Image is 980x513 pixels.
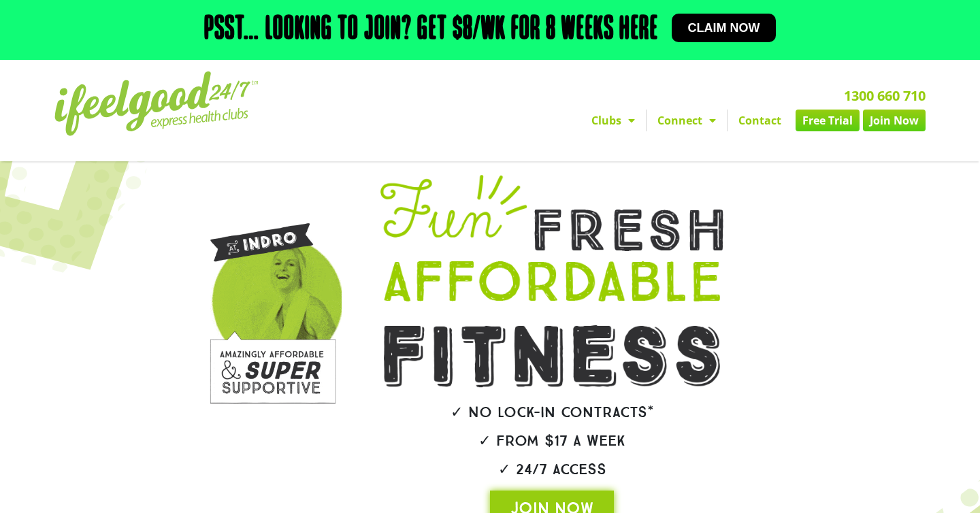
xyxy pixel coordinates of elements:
[863,110,926,131] a: Join Now
[364,110,926,131] nav: Menu
[581,110,646,131] a: Clubs
[688,22,760,34] span: Claim now
[342,433,762,448] h2: ✓ From $17 a week
[728,110,792,131] a: Contact
[647,110,727,131] a: Connect
[844,86,926,105] a: 1300 660 710
[342,405,762,420] h2: ✓ No lock-in contracts*
[672,14,777,42] a: Claim now
[796,110,860,131] a: Free Trial
[342,462,762,477] h2: ✓ 24/7 Access
[204,14,658,46] h2: Psst… Looking to join? Get $8/wk for 8 weeks here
